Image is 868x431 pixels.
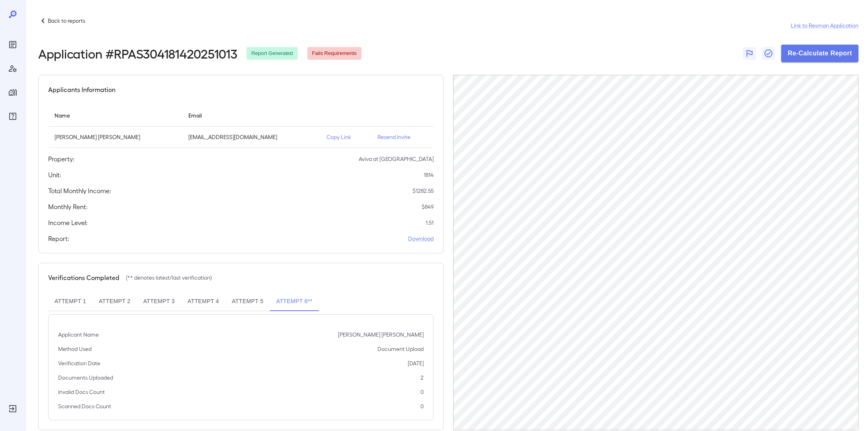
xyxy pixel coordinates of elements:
a: Link to Resman Application [791,22,858,29]
div: Log Out [6,402,19,415]
p: Invalid Docs Count [58,388,105,396]
h5: Income Level: [48,218,88,227]
button: Attempt 1 [48,292,92,311]
p: Back to reports [48,17,85,25]
p: [PERSON_NAME] [PERSON_NAME] [338,331,424,339]
p: 0 [420,388,424,396]
div: Manage Users [6,62,19,75]
h5: Total Monthly Income: [48,186,111,196]
div: FAQ [6,110,19,123]
div: Manage Properties [6,86,19,99]
button: Flag Report [743,47,756,60]
p: Resend Invite [377,133,427,141]
button: Attempt 5 [225,292,270,311]
table: simple table [48,104,434,148]
h5: Monthly Rent: [48,202,88,212]
h5: Property: [48,154,74,164]
p: (** denotes latest/last verification) [126,274,212,282]
p: [EMAIL_ADDRESS][DOMAIN_NAME] [188,133,314,141]
p: Verification Date [58,359,100,367]
button: Re-Calculate Report [781,45,858,62]
h2: Application # RPAS304181420251013 [38,46,237,61]
a: Download [408,235,434,243]
p: 0 [420,402,424,410]
p: Aviva at [GEOGRAPHIC_DATA] [359,155,434,163]
button: Attempt 3 [137,292,181,311]
span: Fails Requirements [307,50,362,57]
p: [DATE] [408,359,424,367]
button: Close Report [762,47,775,60]
th: Email [182,104,320,127]
h5: Applicants Information [48,85,115,94]
p: [PERSON_NAME] [PERSON_NAME] [55,133,176,141]
p: Documents Uploaded [58,374,113,382]
p: 2 [420,374,424,382]
h5: Report: [48,234,69,243]
button: Attempt 6** [270,292,319,311]
p: $ 849 [422,203,434,211]
span: Report Generated [246,50,297,57]
p: Applicant Name [58,331,99,339]
p: Scanned Docs Count [58,402,111,410]
p: Method Used [58,345,92,353]
button: Attempt 2 [92,292,137,311]
p: $ 1282.55 [412,187,434,195]
p: Document Upload [377,345,424,353]
p: Copy Link [326,133,365,141]
th: Name [48,104,182,127]
h5: Verifications Completed [48,273,119,282]
button: Attempt 4 [181,292,225,311]
div: Reports [6,38,19,51]
p: 1814 [424,171,434,179]
p: 1.51 [426,219,434,227]
h5: Unit: [48,170,61,180]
